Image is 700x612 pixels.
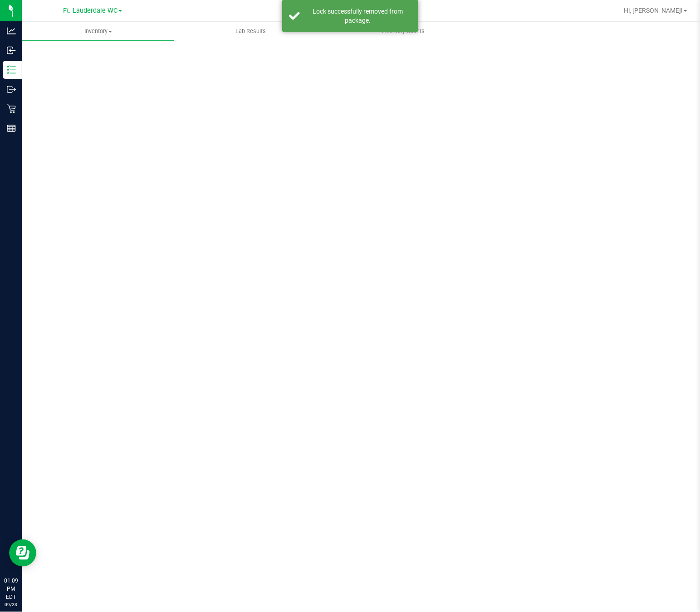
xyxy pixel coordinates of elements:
span: Lab Results [223,27,278,35]
inline-svg: Inbound [7,46,16,55]
inline-svg: Retail [7,104,16,113]
inline-svg: Reports [7,124,16,133]
div: Lock successfully removed from package. [305,7,411,25]
iframe: Resource center [9,539,36,567]
inline-svg: Inventory [7,65,16,74]
span: Inventory [22,27,174,35]
a: Inventory [22,22,174,41]
inline-svg: Outbound [7,85,16,94]
span: Ft. Lauderdale WC [63,7,117,15]
span: Hi, [PERSON_NAME]! [624,7,683,14]
a: Lab Results [174,22,327,41]
p: 09/23 [4,601,18,608]
p: 01:09 PM EDT [4,577,18,601]
inline-svg: Analytics [7,26,16,35]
